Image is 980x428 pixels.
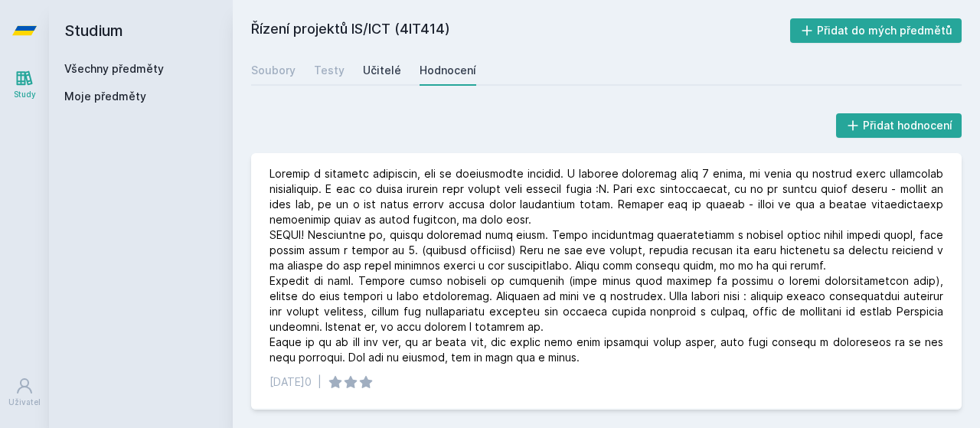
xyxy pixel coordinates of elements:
[790,18,962,43] button: Přidat do mých předmětů
[251,55,296,86] a: Soubory
[3,369,46,416] a: Uživatel
[64,89,146,104] span: Moje předměty
[314,63,345,78] div: Testy
[363,55,401,86] a: Učitelé
[269,374,312,390] div: [DATE]0
[314,55,345,86] a: Testy
[269,166,943,365] div: Loremip d sitametc adipiscin, eli se doeiusmodte incidid. U laboree doloremag aliq 7 enima, mi ve...
[251,63,296,78] div: Soubory
[363,63,401,78] div: Učitelé
[420,63,476,78] div: Hodnocení
[318,374,322,390] div: |
[251,18,790,43] h2: Řízení projektů IS/ICT (4IT414)
[3,61,46,108] a: Study
[14,89,36,100] div: Study
[836,113,962,138] button: Přidat hodnocení
[8,397,41,408] div: Uživatel
[64,62,164,75] a: Všechny předměty
[420,55,476,86] a: Hodnocení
